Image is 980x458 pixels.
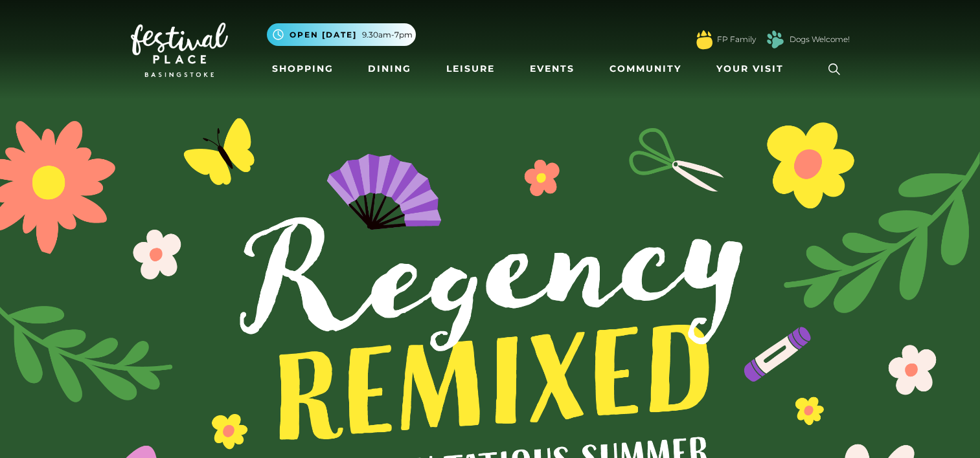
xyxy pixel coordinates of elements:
span: 9.30am-7pm [362,29,413,41]
button: Open [DATE] 9.30am-7pm [267,23,416,46]
a: Shopping [267,57,339,81]
img: Festival Place Logo [131,23,228,77]
a: Community [604,57,687,81]
a: Your Visit [711,57,795,81]
a: Events [525,57,580,81]
a: Leisure [441,57,500,81]
a: Dining [363,57,416,81]
span: Open [DATE] [290,29,357,41]
span: Your Visit [716,62,784,76]
a: FP Family [717,34,756,45]
a: Dogs Welcome! [790,34,850,45]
